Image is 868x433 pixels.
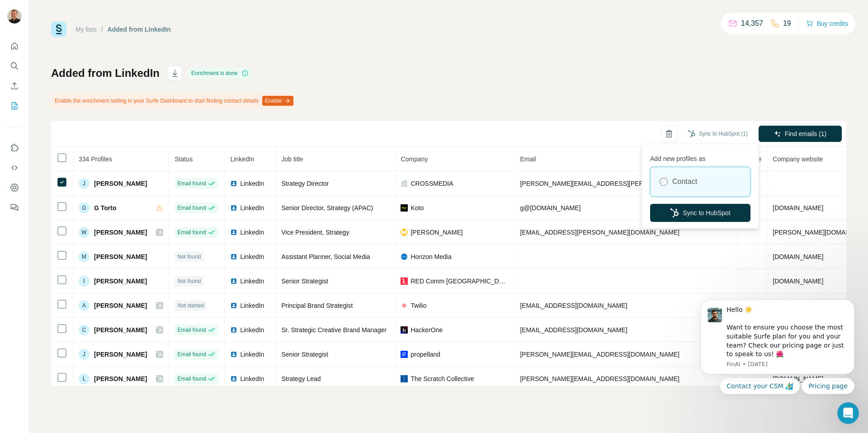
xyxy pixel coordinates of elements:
span: [EMAIL_ADDRESS][DOMAIN_NAME] [520,326,627,334]
img: LinkedIn logo [230,375,237,382]
img: company-logo [401,278,408,285]
span: [PERSON_NAME][EMAIL_ADDRESS][DOMAIN_NAME] [520,351,679,358]
img: LinkedIn logo [230,180,237,187]
li: / [101,25,103,34]
span: LinkedIn [240,350,264,359]
span: LinkedIn [240,179,264,188]
img: LinkedIn logo [230,302,237,309]
span: Strategy Director [281,180,329,187]
img: company-logo [401,375,408,382]
span: LinkedIn [240,228,264,237]
button: Search [7,58,22,74]
span: [DOMAIN_NAME] [773,204,823,212]
div: G [79,202,90,213]
div: Enrichment is done [189,68,251,79]
img: company-logo [401,204,408,212]
span: [PERSON_NAME] [94,179,147,188]
span: Koto [410,203,424,212]
img: LinkedIn logo [230,229,237,236]
iframe: Intercom live chat [837,402,859,424]
div: L [79,373,90,384]
img: LinkedIn logo [230,278,237,285]
button: My lists [7,98,22,114]
span: RED Comm [GEOGRAPHIC_DATA] [410,277,509,286]
span: Find emails (1) [785,129,827,138]
span: LinkedIn [230,155,254,163]
img: Surfe Logo [51,22,66,37]
a: My lists [75,26,97,33]
span: Email found [177,326,206,334]
span: Strategy Lead [281,375,321,382]
button: Find emails (1) [759,126,842,142]
span: [EMAIL_ADDRESS][DOMAIN_NAME] [520,302,627,309]
span: Status [175,155,193,163]
span: Job title [281,155,303,163]
div: A [79,300,90,311]
button: Enrich CSV [7,78,22,94]
span: Email found [177,204,206,212]
span: [PERSON_NAME] [94,325,147,334]
div: Added from LinkedIn [108,25,171,34]
img: LinkedIn logo [230,253,237,260]
span: [PERSON_NAME] [94,374,147,383]
img: company-logo [401,326,408,334]
span: Not started [177,301,204,310]
span: [PERSON_NAME] [410,228,462,237]
span: [DOMAIN_NAME] [773,253,823,260]
span: Sr. Strategic Creative Brand Manager [281,326,387,334]
button: Sync to HubSpot [650,204,750,222]
button: Quick start [7,38,22,54]
div: Enable the enrichment setting in your Surfe Dashboard to start finding contact details [51,93,295,108]
span: Twilio [410,301,426,310]
span: g@[DOMAIN_NAME] [520,204,580,212]
span: [DOMAIN_NAME] [773,278,823,285]
span: Company website [773,155,823,163]
span: Vice President, Strategy [281,229,349,236]
span: Not found [177,277,201,285]
h1: Added from LinkedIn [51,66,160,80]
span: Email found [177,375,206,383]
p: 19 [783,18,791,29]
span: [EMAIL_ADDRESS][PERSON_NAME][DOMAIN_NAME] [520,229,679,236]
span: G Torto [94,203,117,212]
button: Sync to HubSpot (1) [682,127,754,141]
button: Use Surfe API [7,160,22,176]
button: Enable [262,96,293,106]
span: [PERSON_NAME][EMAIL_ADDRESS][PERSON_NAME][DOMAIN_NAME] [520,180,731,187]
span: [PERSON_NAME] [94,228,147,237]
span: LinkedIn [240,301,264,310]
span: LinkedIn [240,277,264,286]
span: HackerOne [410,325,443,334]
span: [PERSON_NAME] [94,350,147,359]
span: Senior Director, Strategy (APAC) [281,204,373,212]
span: LinkedIn [240,252,264,261]
div: J [79,178,90,189]
span: [PERSON_NAME] [94,301,147,310]
span: Email [520,155,536,163]
button: Buy credits [806,17,848,30]
span: Assistant Planner, Social Media [281,253,370,260]
span: Email found [177,179,206,188]
button: Feedback [7,199,22,216]
span: propelland [410,350,440,359]
span: Email found [177,228,206,236]
span: Principal Brand Strategist [281,302,353,309]
button: Dashboard [7,179,22,196]
span: [PERSON_NAME] [94,252,147,261]
span: Senior Strategist [281,351,328,358]
img: LinkedIn logo [230,351,237,358]
span: LinkedIn [240,374,264,383]
iframe: Intercom notifications message [687,292,868,400]
span: Not found [177,253,201,261]
label: Contact [672,176,697,187]
p: Add new profiles as [650,151,750,163]
img: LinkedIn logo [230,326,237,334]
